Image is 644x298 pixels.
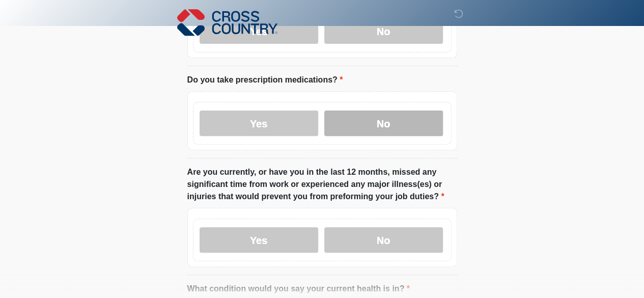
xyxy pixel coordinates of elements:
img: Cross Country Logo [177,8,278,37]
label: What condition would you say your current health is in? [187,283,410,295]
label: Yes [200,111,318,136]
label: No [324,111,443,136]
label: Yes [200,227,318,253]
label: Are you currently, or have you in the last 12 months, missed any significant time from work or ex... [187,166,457,203]
label: No [324,227,443,253]
label: Do you take prescription medications? [187,74,343,86]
